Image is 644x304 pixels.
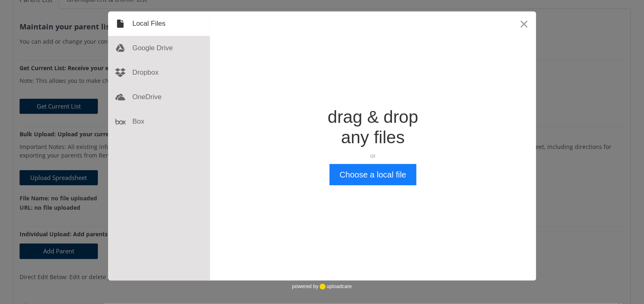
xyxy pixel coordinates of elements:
[328,152,418,160] div: or
[108,109,210,134] div: Box
[319,284,352,290] a: uploadcare
[108,85,210,109] div: OneDrive
[292,281,352,293] div: powered by
[108,36,210,60] div: Google Drive
[108,11,210,36] div: Local Files
[512,11,536,36] button: Close
[328,107,418,148] div: drag & drop any files
[330,164,416,185] button: Choose a local file
[108,60,210,85] div: Dropbox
